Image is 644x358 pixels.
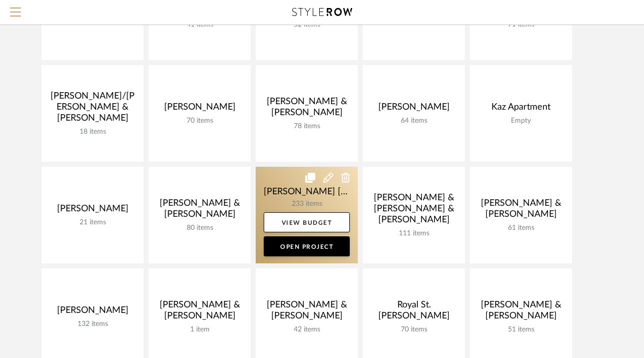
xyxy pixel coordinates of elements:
[264,96,350,122] div: [PERSON_NAME] & [PERSON_NAME]
[371,102,457,117] div: [PERSON_NAME]
[157,117,243,125] div: 70 items
[371,117,457,125] div: 64 items
[478,198,564,224] div: [PERSON_NAME] & [PERSON_NAME]
[157,325,243,334] div: 1 item
[50,128,136,136] div: 18 items
[50,218,136,227] div: 21 items
[50,305,136,320] div: [PERSON_NAME]
[264,212,350,232] a: View Budget
[264,122,350,131] div: 78 items
[478,325,564,334] div: 51 items
[157,198,243,224] div: [PERSON_NAME] & [PERSON_NAME]
[371,192,457,229] div: [PERSON_NAME] & [PERSON_NAME] & [PERSON_NAME]
[50,203,136,218] div: [PERSON_NAME]
[371,229,457,238] div: 111 items
[157,224,243,232] div: 80 items
[264,325,350,334] div: 42 items
[478,299,564,325] div: [PERSON_NAME] & [PERSON_NAME]
[264,299,350,325] div: [PERSON_NAME] & [PERSON_NAME]
[478,224,564,232] div: 61 items
[371,325,457,334] div: 70 items
[157,102,243,117] div: [PERSON_NAME]
[157,299,243,325] div: [PERSON_NAME] & [PERSON_NAME]
[371,299,457,325] div: Royal St. [PERSON_NAME]
[478,117,564,125] div: Empty
[478,102,564,117] div: Kaz Apartment
[50,320,136,328] div: 132 items
[50,91,136,128] div: [PERSON_NAME]/[PERSON_NAME] & [PERSON_NAME]
[264,236,350,256] a: Open Project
